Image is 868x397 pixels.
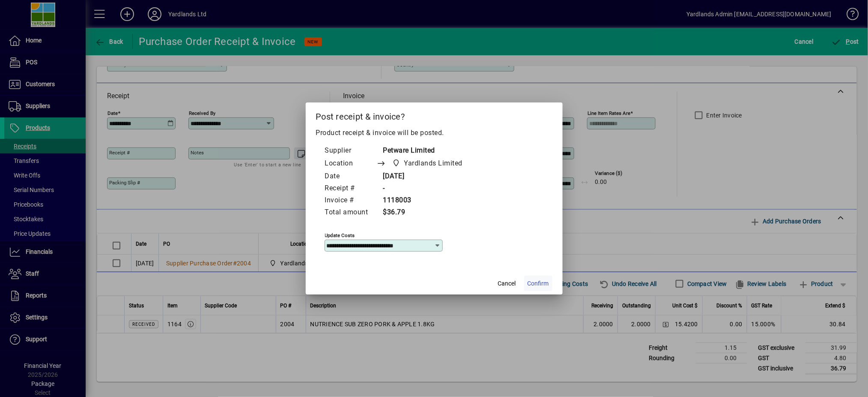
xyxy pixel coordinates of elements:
mat-label: Update costs [325,232,355,238]
td: Supplier [325,145,377,157]
button: Confirm [524,276,552,291]
td: Location [325,157,377,171]
p: Product receipt & invoice will be posted. [316,128,552,138]
td: Receipt # [325,183,377,195]
span: Cancel [498,279,516,288]
td: Date [325,171,377,183]
span: Yardlands Limited [404,158,463,168]
span: Yardlands Limited [390,157,466,169]
span: Confirm [528,279,549,288]
h2: Post receipt & invoice? [306,102,563,127]
td: [DATE] [377,171,479,183]
td: - [377,183,479,195]
button: Cancel [493,276,521,291]
td: Petware Limited [377,145,479,157]
td: Invoice # [325,195,377,207]
td: Total amount [325,207,377,219]
td: 1118003 [377,195,479,207]
td: $36.79 [377,207,479,219]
